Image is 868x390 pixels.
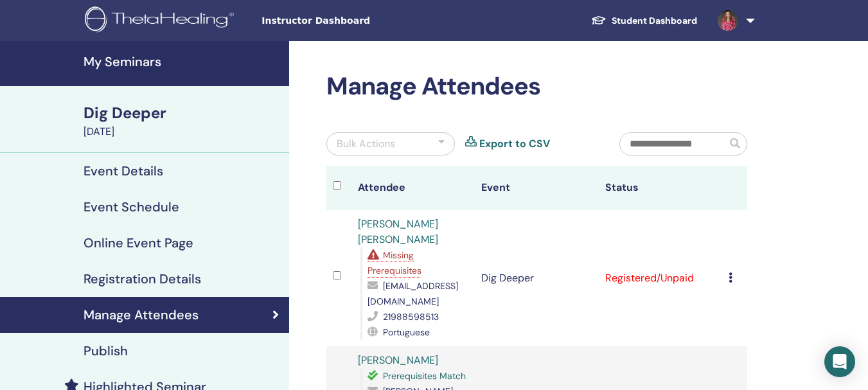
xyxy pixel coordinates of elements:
[76,102,289,139] a: Dig Deeper[DATE]
[475,166,599,210] th: Event
[84,124,281,139] div: [DATE]
[383,311,439,323] span: 21988598513
[351,166,475,210] th: Attendee
[84,102,281,124] div: Dig Deeper
[475,210,599,346] td: Dig Deeper
[84,235,193,251] h4: Online Event Page
[368,280,458,307] span: [EMAIL_ADDRESS][DOMAIN_NAME]
[85,6,238,35] img: logo.png
[581,9,707,33] a: Student Dashboard
[84,271,201,287] h4: Registration Details
[368,249,421,276] span: Missing Prerequisites
[84,199,179,215] h4: Event Schedule
[84,307,199,323] h4: Manage Attendees
[337,136,395,152] div: Bulk Actions
[358,353,438,367] a: [PERSON_NAME]
[718,10,738,31] img: default.jpg
[84,54,281,69] h4: My Seminars
[383,326,430,338] span: Portuguese
[824,346,855,377] div: Open Intercom Messenger
[479,136,550,152] a: Export to CSV
[84,343,128,359] h4: Publish
[591,15,607,26] img: graduation-cap-white.svg
[84,163,163,179] h4: Event Details
[326,72,747,102] h2: Manage Attendees
[599,166,723,210] th: Status
[358,217,438,246] a: [PERSON_NAME] [PERSON_NAME]
[383,370,466,382] span: Prerequisites Match
[261,14,454,28] span: Instructor Dashboard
